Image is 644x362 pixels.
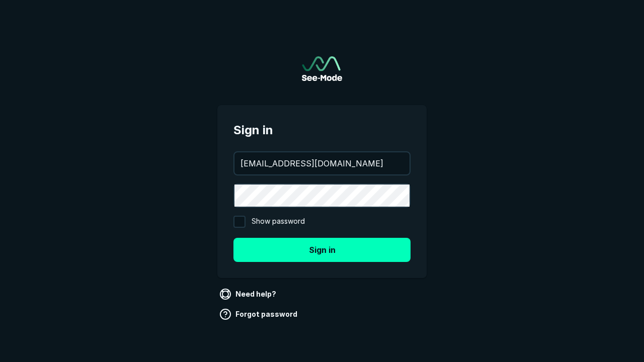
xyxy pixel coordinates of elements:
[252,216,305,228] span: Show password
[233,238,411,262] button: Sign in
[302,56,342,81] img: See-Mode Logo
[217,286,280,302] a: Need help?
[233,121,411,139] span: Sign in
[302,56,342,81] a: Go to sign in
[217,306,301,322] a: Forgot password
[234,152,410,174] input: your@email.com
